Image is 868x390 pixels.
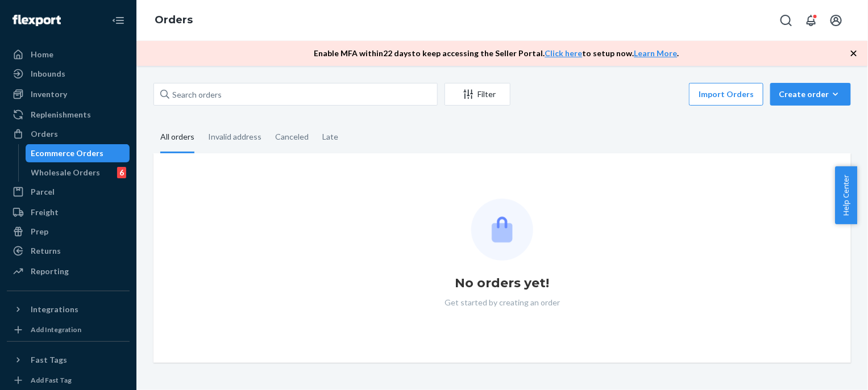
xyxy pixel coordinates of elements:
[322,122,338,152] div: Late
[31,304,78,315] div: Integrations
[7,300,130,318] button: Integrations
[31,109,91,120] div: Replenishments
[314,48,679,59] p: Enable MFA within 22 days to keep accessing the Seller Portal. to setup now. .
[7,125,130,143] a: Orders
[825,9,848,32] button: Open account menu
[31,68,65,79] div: Inbounds
[107,9,130,32] button: Close Navigation
[160,122,194,153] div: All orders
[471,199,533,261] img: Empty list
[31,226,48,237] div: Prep
[31,266,69,277] div: Reporting
[689,83,763,106] button: Import Orders
[775,9,798,32] button: Open Search Box
[7,106,130,124] a: Replenishments
[7,242,130,260] a: Returns
[7,203,130,221] a: Freight
[7,45,130,64] a: Home
[208,122,261,152] div: Invalid address
[31,375,72,385] div: Add Fast Tag
[31,167,101,178] div: Wholesale Orders
[31,128,58,140] div: Orders
[770,83,851,106] button: Create order
[7,183,130,201] a: Parcel
[31,89,67,100] div: Inventory
[146,4,202,37] ol: breadcrumbs
[31,186,55,198] div: Parcel
[83,8,124,18] span: Support
[31,49,53,60] div: Home
[275,122,309,152] div: Canceled
[31,245,61,257] div: Returns
[779,89,842,100] div: Create order
[445,297,560,308] p: Get started by creating an order
[545,48,583,58] a: Click here
[31,354,67,366] div: Fast Tags
[31,148,104,159] div: Ecommerce Orders
[835,166,857,224] button: Help Center
[26,163,130,182] a: Wholesale Orders6
[26,144,130,162] a: Ecommerce Orders
[7,374,130,387] a: Add Fast Tag
[455,274,550,292] h1: No orders yet!
[7,65,130,83] a: Inbounds
[800,9,823,32] button: Open notifications
[31,207,59,218] div: Freight
[634,48,678,58] a: Learn More
[31,325,81,334] div: Add Integration
[13,15,61,26] img: Flexport logo
[7,85,130,103] a: Inventory
[445,89,510,100] div: Filter
[155,14,193,26] a: Orders
[153,83,438,106] input: Search orders
[7,351,130,369] button: Fast Tags
[7,262,130,280] a: Reporting
[7,323,130,337] a: Add Integration
[117,167,126,178] div: 6
[445,83,510,106] button: Filter
[7,223,130,241] a: Prep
